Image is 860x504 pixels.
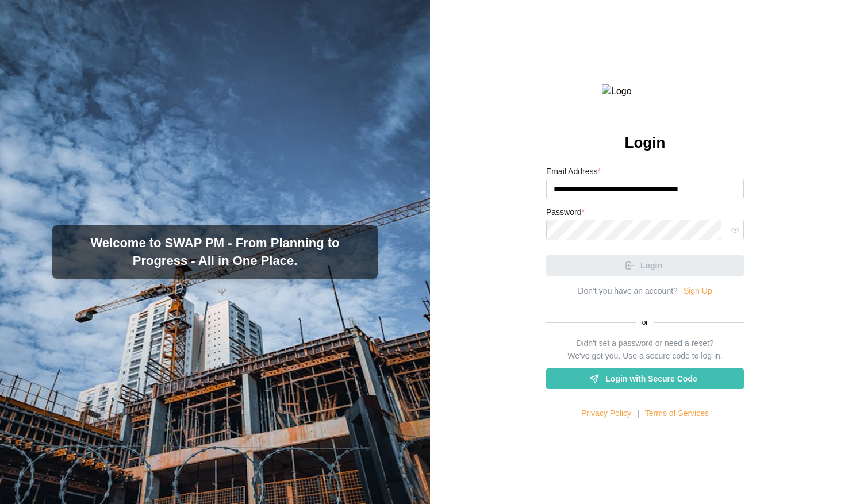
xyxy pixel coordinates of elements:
[637,407,639,420] div: |
[546,206,585,219] label: Password
[581,407,631,420] a: Privacy Policy
[62,234,368,270] h3: Welcome to SWAP PM - From Planning to Progress - All in One Place.
[546,166,601,178] label: Email Address
[567,337,722,362] div: Didn't set a password or need a reset? We've got you. Use a secure code to log in.
[602,84,688,99] img: Logo
[684,285,712,298] a: Sign Up
[645,407,709,420] a: Terms of Services
[546,368,744,389] a: Login with Secure Code
[605,369,697,388] span: Login with Secure Code
[578,285,678,298] div: Don’t you have an account?
[546,317,744,328] div: or
[625,133,666,153] h2: Login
